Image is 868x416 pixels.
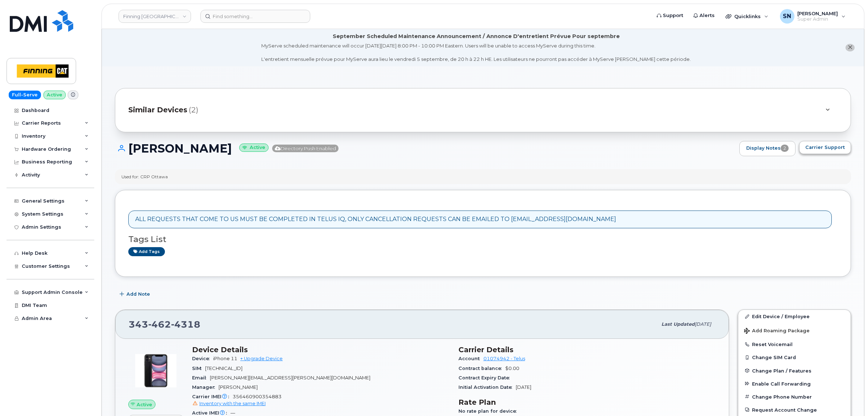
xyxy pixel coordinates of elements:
a: Add tags [128,247,165,256]
span: Email [192,375,210,380]
span: Directory Push Enabled [272,145,339,152]
span: iPhone 11 [213,356,237,361]
span: Carrier Support [805,144,845,151]
span: Enable Call Forwarding [752,381,811,386]
div: September Scheduled Maintenance Announcement / Annonce D'entretient Prévue Pour septembre [333,33,620,40]
span: 2 [781,145,789,152]
span: Contract balance [458,366,505,371]
span: 343 [129,319,200,330]
button: close notification [846,44,855,51]
span: Active IMEI [192,410,231,416]
button: Enable Call Forwarding [738,377,851,390]
h3: Rate Plan [458,398,716,407]
button: Change Phone Number [738,390,851,403]
span: Similar Devices [128,105,187,115]
a: Display Notes2 [739,141,796,156]
span: Change Plan / Features [752,368,811,373]
img: image20231002-4137094-9apcgt.jpeg [134,349,178,392]
span: Contract Expiry Date [458,375,513,380]
a: 01074942 - Telus [483,356,525,361]
span: [DATE] [516,384,531,390]
a: + Upgrade Device [240,356,283,361]
a: Inventory with the same IMEI [192,401,266,406]
span: [PERSON_NAME] [219,384,258,390]
span: No rate plan for device [458,408,520,414]
h1: [PERSON_NAME] [115,142,736,155]
span: [DATE] [695,321,711,327]
span: 462 [148,319,171,330]
span: SIM [192,366,205,371]
div: ALL REQUESTS THAT COME TO US MUST BE COMPLETED IN TELUS IQ, ONLY CANCELLATION REQUESTS CAN BE EMA... [135,215,616,224]
span: Carrier IMEI [192,394,233,399]
h3: Device Details [192,345,450,354]
h3: Carrier Details [458,345,716,354]
span: Initial Activation Date [458,384,516,390]
span: — [231,410,235,416]
span: $0.00 [505,366,519,371]
span: Active [137,401,152,408]
span: Inventory with the same IMEI [199,401,266,406]
div: MyServe scheduled maintenance will occur [DATE][DATE] 8:00 PM - 10:00 PM Eastern. Users will be u... [261,42,691,63]
button: Change SIM Card [738,351,851,364]
a: Edit Device / Employee [738,310,851,323]
h3: Tags List [128,235,838,244]
button: Reset Voicemail [738,338,851,351]
span: [PERSON_NAME][EMAIL_ADDRESS][PERSON_NAME][DOMAIN_NAME] [210,375,370,380]
button: Add Note [115,288,156,301]
span: Manager [192,384,219,390]
div: Used for: CRP Ottawa [121,174,168,180]
button: Add Roaming Package [738,323,851,338]
button: Change Plan / Features [738,364,851,377]
span: Last updated [661,321,695,327]
span: 4318 [171,319,200,330]
button: Carrier Support [799,141,851,154]
span: Device [192,356,213,361]
span: 356460900354883 [192,394,450,407]
span: Account [458,356,483,361]
span: Add Note [126,291,150,298]
span: (2) [189,105,198,115]
small: Active [239,143,269,152]
span: Add Roaming Package [744,328,810,335]
span: [TECHNICAL_ID] [205,366,242,371]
